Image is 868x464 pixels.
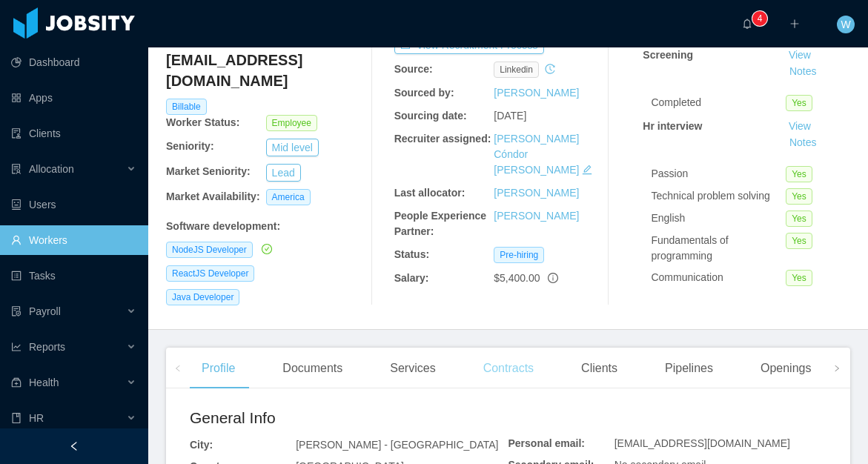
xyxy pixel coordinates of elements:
b: Market Availability: [166,190,260,202]
i: icon: edit [582,165,592,175]
sup: 4 [752,11,767,26]
span: Payroll [29,305,61,317]
span: America [266,189,311,205]
a: View [783,120,816,132]
div: Services [378,348,447,389]
i: icon: left [174,365,182,372]
i: icon: history [545,64,555,74]
span: linkedin [494,62,539,78]
i: icon: plus [789,19,800,29]
span: Yes [786,211,812,227]
div: Technical problem solving [651,188,786,204]
span: W [841,16,850,33]
span: Reports [29,341,65,353]
span: [PERSON_NAME] - [GEOGRAPHIC_DATA] [296,439,498,451]
span: Yes [786,188,812,205]
span: [EMAIL_ADDRESS][DOMAIN_NAME] [614,437,790,449]
span: NodeJS Developer [166,242,253,258]
div: Contracts [471,348,546,389]
span: Yes [786,233,812,249]
span: Yes [786,166,812,182]
a: [PERSON_NAME] [494,87,579,99]
div: Clients [569,348,629,389]
i: icon: bell [742,19,752,29]
a: [PERSON_NAME] [494,210,579,222]
a: icon: auditClients [11,119,136,148]
div: English [651,211,786,226]
span: [DATE] [494,110,526,122]
b: Software development : [166,220,280,232]
b: City: [190,439,213,451]
b: Worker Status: [166,116,239,128]
a: [PERSON_NAME] Cóndor [PERSON_NAME] [494,133,579,176]
div: Documents [271,348,354,389]
i: icon: check-circle [262,244,272,254]
a: icon: exportView Recruitment Process [394,39,544,51]
b: Status: [394,248,429,260]
button: Lead [266,164,301,182]
button: Notes [783,134,823,152]
b: Sourced by: [394,87,454,99]
span: info-circle [548,273,558,283]
span: Java Developer [166,289,239,305]
a: [PERSON_NAME] [494,187,579,199]
div: Communication [651,270,786,285]
span: ReactJS Developer [166,265,254,282]
a: icon: check-circle [259,243,272,255]
p: 4 [758,11,763,26]
i: icon: medicine-box [11,377,21,388]
a: icon: profileTasks [11,261,136,291]
span: Employee [266,115,317,131]
span: Yes [786,95,812,111]
b: Sourcing date: [394,110,467,122]
button: Notes [783,63,823,81]
a: View [783,49,816,61]
a: icon: userWorkers [11,225,136,255]
div: Pipelines [653,348,725,389]
i: icon: right [833,365,841,372]
h4: [EMAIL_ADDRESS][DOMAIN_NAME] [166,50,365,91]
i: icon: line-chart [11,342,21,352]
button: Mid level [266,139,319,156]
i: icon: book [11,413,21,423]
span: $5,400.00 [494,272,540,284]
a: icon: robotUsers [11,190,136,219]
b: Last allocator: [394,187,466,199]
a: icon: pie-chartDashboard [11,47,136,77]
b: Source: [394,63,433,75]
span: Billable [166,99,207,115]
b: Recruiter assigned: [394,133,491,145]
div: Fundamentals of programming [651,233,786,264]
a: icon: appstoreApps [11,83,136,113]
strong: Screening [643,49,693,61]
span: Pre-hiring [494,247,544,263]
span: Yes [786,270,812,286]
b: Salary: [394,272,429,284]
strong: Hr interview [643,120,702,132]
b: Personal email: [508,437,586,449]
b: People Experience Partner: [394,210,487,237]
span: Allocation [29,163,74,175]
span: HR [29,412,44,424]
div: Passion [651,166,786,182]
div: Openings [749,348,824,389]
b: Seniority: [166,140,214,152]
span: Health [29,377,59,388]
i: icon: file-protect [11,306,21,316]
h2: General Info [190,406,508,430]
div: Profile [190,348,247,389]
i: icon: solution [11,164,21,174]
b: Market Seniority: [166,165,251,177]
div: Completed [651,95,786,110]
